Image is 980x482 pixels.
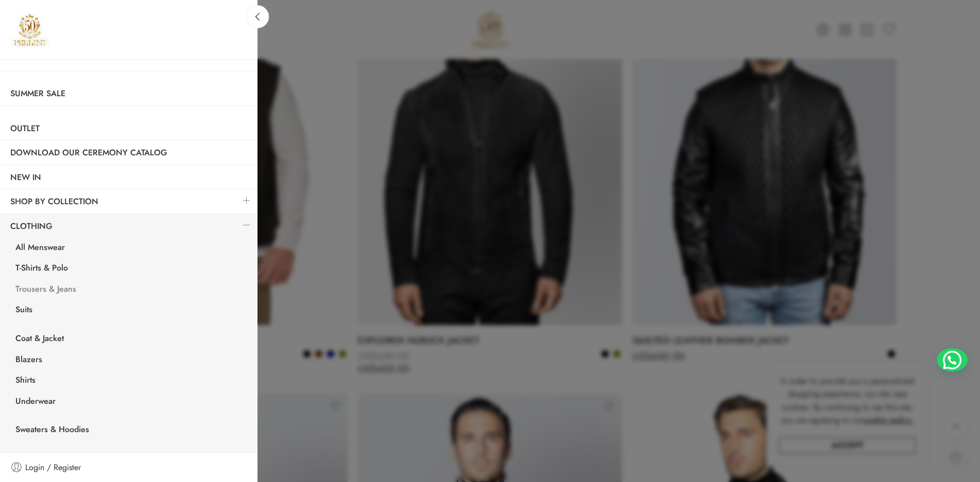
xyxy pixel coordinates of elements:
[5,238,257,259] a: All Menswear
[5,392,257,413] a: Underwear
[25,461,81,474] span: Login / Register
[5,350,257,371] a: Blazers
[5,371,257,392] a: Shirts
[5,420,257,441] a: Sweaters & Hoodies
[5,300,257,322] a: Suits
[10,10,49,49] a: Pellini -
[5,445,257,453] a: <a href="https://pellini-collection.com/men-shop/menswear/short/">Shorts</a>
[5,413,257,420] a: <a href="https://pellini-collection.com/men-shop/menswear/sweater-hoodie/">Sweaters & Hoodies</a>
[5,280,257,301] a: Trousers & Jeans
[10,461,247,474] a: Login / Register
[5,259,257,280] a: T-Shirts & Polo
[5,329,257,350] a: Coat & Jacket
[10,10,49,49] img: Pellini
